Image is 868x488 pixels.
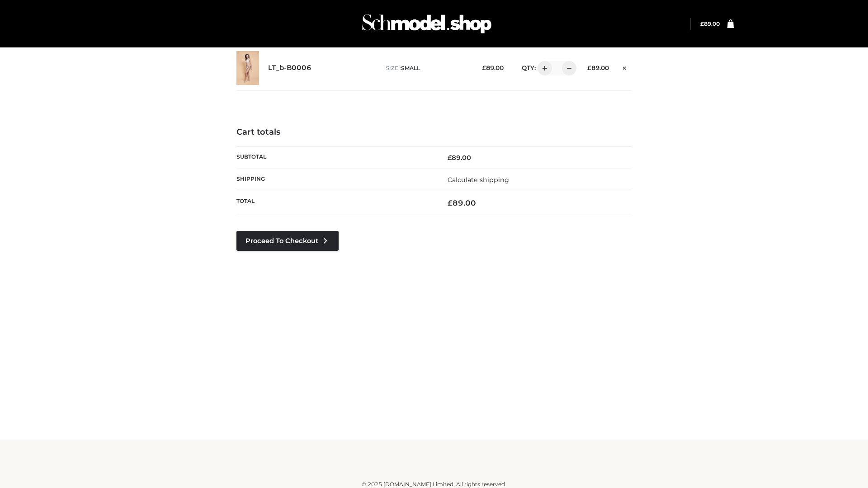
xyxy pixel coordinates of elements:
a: Proceed to Checkout [236,231,339,251]
th: Subtotal [236,146,434,169]
th: Shipping [236,169,434,191]
span: £ [700,20,704,27]
p: size : [386,64,468,72]
span: £ [448,154,452,162]
bdi: 89.00 [448,154,471,162]
bdi: 89.00 [482,64,504,71]
img: Schmodel Admin 964 [359,6,495,42]
bdi: 89.00 [700,20,720,27]
bdi: 89.00 [587,64,609,71]
a: Calculate shipping [448,176,509,184]
div: QTY: [513,61,573,75]
th: Total [236,191,434,215]
span: £ [448,198,453,207]
bdi: 89.00 [448,198,476,207]
span: SMALL [401,65,420,71]
a: LT_b-B0006 [268,64,311,72]
span: £ [482,64,486,71]
a: Remove this item [618,61,632,73]
a: £89.00 [700,20,720,27]
h4: Cart totals [236,127,632,137]
span: £ [587,64,591,71]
